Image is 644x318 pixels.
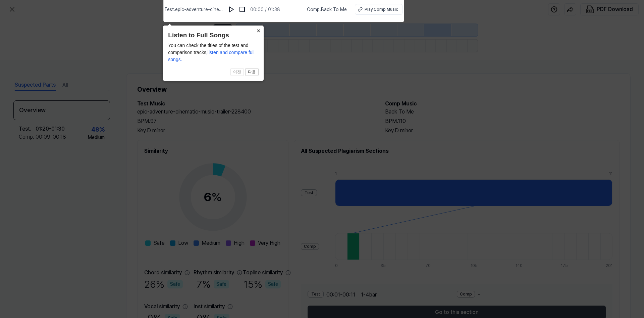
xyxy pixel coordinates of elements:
[365,6,398,12] div: Play Comp Music
[168,42,259,63] div: You can check the titles of the test and comparison tracks,
[228,6,235,13] img: play
[307,6,347,13] span: Comp . Back To Me
[168,50,255,62] span: listen and compare full songs.
[168,31,259,40] header: Listen to Full Songs
[245,68,259,76] button: 다음
[239,6,246,13] img: stop
[250,6,280,13] div: 00:00 / 01:38
[355,4,402,15] button: Play Comp Music
[164,6,223,13] span: Test . epic-adventure-cinematic-music-trailer-228400
[253,26,264,35] button: Close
